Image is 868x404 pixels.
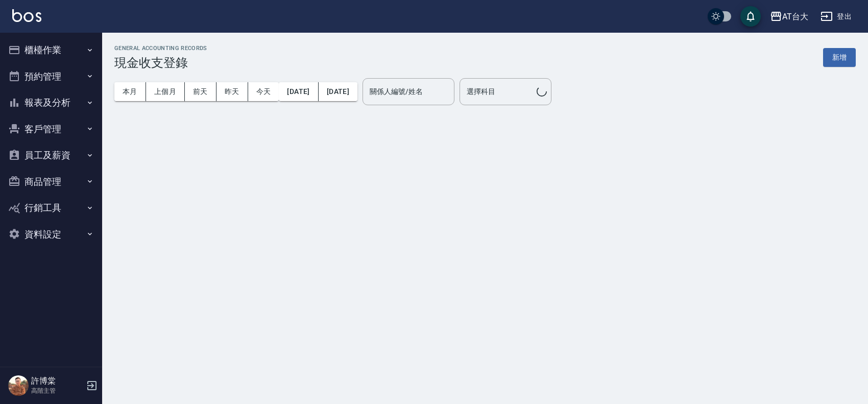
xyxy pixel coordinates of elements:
[4,63,98,90] button: 預約管理
[4,142,98,169] button: 員工及薪資
[31,386,83,395] p: 高階主管
[823,52,856,62] a: 新增
[766,6,812,27] button: AT台大
[12,9,41,22] img: Logo
[4,169,98,195] button: 商品管理
[279,82,318,101] button: [DATE]
[782,10,808,23] div: AT台大
[114,56,207,70] h3: 現金收支登錄
[4,116,98,142] button: 客戶管理
[114,45,207,52] h2: GENERAL ACCOUNTING RECORDS
[114,82,146,101] button: 本月
[185,82,216,101] button: 前天
[4,221,98,248] button: 資料設定
[216,82,248,101] button: 昨天
[740,6,761,27] button: save
[146,82,185,101] button: 上個月
[8,375,29,396] img: Person
[823,48,856,67] button: 新增
[4,37,98,63] button: 櫃檯作業
[4,195,98,221] button: 行銷工具
[31,376,83,386] h5: 許博棠
[816,7,856,26] button: 登出
[319,82,357,101] button: [DATE]
[248,82,279,101] button: 今天
[4,89,98,116] button: 報表及分析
